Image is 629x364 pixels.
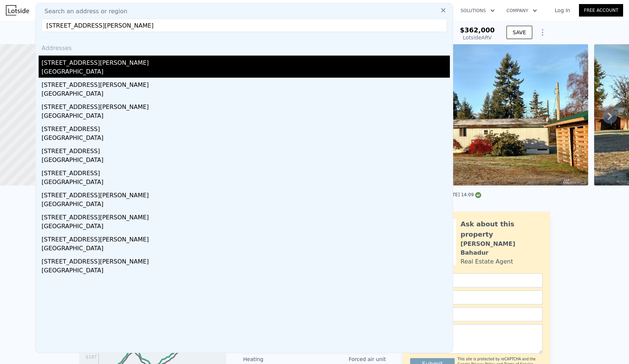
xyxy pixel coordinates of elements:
div: [STREET_ADDRESS] [42,144,450,156]
div: [GEOGRAPHIC_DATA] [42,89,450,100]
div: [GEOGRAPHIC_DATA] [42,244,450,254]
div: [GEOGRAPHIC_DATA] [42,178,450,188]
button: Solutions [455,4,501,17]
div: [STREET_ADDRESS][PERSON_NAME] [42,254,450,266]
div: [GEOGRAPHIC_DATA] [42,222,450,232]
button: Company [501,4,543,17]
div: Real Estate Agent [461,257,513,266]
div: Ask about this property [461,219,543,240]
button: SAVE [507,26,532,39]
div: [STREET_ADDRESS] [42,122,450,134]
div: [GEOGRAPHIC_DATA] [42,67,450,78]
span: $362,000 [460,26,495,34]
div: [PERSON_NAME] Bahadur [461,240,543,257]
button: Show Options [535,25,550,40]
a: Free Account [579,4,623,17]
div: [GEOGRAPHIC_DATA] [42,156,450,166]
span: Search an address or region [39,7,127,16]
div: [GEOGRAPHIC_DATA] [42,200,450,210]
tspan: $187 [85,354,97,360]
a: Log In [546,7,579,14]
input: Email [410,290,543,304]
div: [STREET_ADDRESS][PERSON_NAME] [42,232,450,244]
input: Phone [410,307,543,321]
input: Enter an address, city, region, neighborhood or zip code [42,19,447,32]
div: [GEOGRAPHIC_DATA] [42,266,450,276]
div: [STREET_ADDRESS][PERSON_NAME] [42,188,450,200]
div: [GEOGRAPHIC_DATA] [42,112,450,122]
div: [STREET_ADDRESS][PERSON_NAME] [42,100,450,112]
div: Addresses [39,38,450,56]
div: [GEOGRAPHIC_DATA] [42,134,450,144]
div: [STREET_ADDRESS] [42,166,450,178]
div: [STREET_ADDRESS][PERSON_NAME] [42,56,450,67]
img: Lotside [6,5,29,15]
div: [STREET_ADDRESS][PERSON_NAME] [42,210,450,222]
img: Sale: 129029218 Parcel: 103858733 [337,44,588,185]
div: [STREET_ADDRESS][PERSON_NAME] [42,78,450,89]
img: NWMLS Logo [475,192,481,198]
input: Name [410,273,543,287]
div: Forced air unit [314,356,386,363]
div: Lotside ARV [460,34,495,41]
div: Heating [243,356,314,363]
